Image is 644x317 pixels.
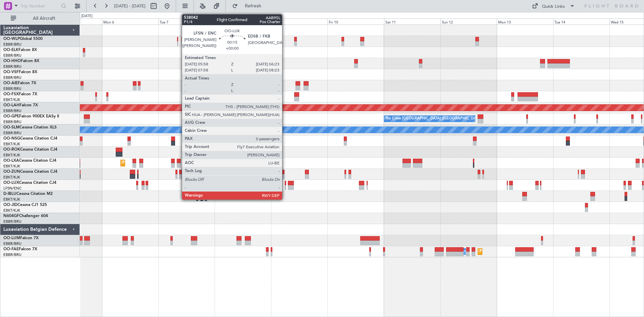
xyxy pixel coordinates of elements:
a: OO-AIEFalcon 7X [3,81,36,85]
a: EBBR/BRU [3,53,21,58]
span: OO-HHO [3,59,21,63]
a: EBBR/BRU [3,86,21,91]
span: Refresh [239,4,267,8]
a: EBKT/KJK [3,175,20,180]
span: OO-FSX [3,92,19,96]
span: OO-SLM [3,125,19,129]
span: D-IBLU [3,192,16,196]
div: [DATE] [81,13,93,19]
span: OO-VSF [3,70,19,74]
a: OO-HHOFalcon 8X [3,59,39,63]
div: No Crew [GEOGRAPHIC_DATA] ([GEOGRAPHIC_DATA] National) [386,114,498,124]
a: OO-SLMCessna Citation XLS [3,125,57,129]
span: OO-NSG [3,137,20,141]
a: EBKT/KJK [3,142,20,147]
span: OO-LUX [3,181,19,185]
a: EBBR/BRU [3,119,21,124]
a: LFSN/ENC [3,186,22,191]
button: All Aircraft [7,13,73,24]
a: OO-WLPGlobal 5500 [3,37,43,41]
a: EBKT/KJK [3,97,20,102]
span: OO-JID [3,203,17,207]
span: OO-ROK [3,148,20,152]
button: Refresh [229,1,269,11]
a: EBBR/BRU [3,75,21,80]
a: OO-VSFFalcon 8X [3,70,37,74]
a: D-IBLUCessna Citation M2 [3,192,53,196]
div: Fri 10 [327,18,384,24]
a: EBBR/BRU [3,219,21,224]
a: EBBR/BRU [3,108,21,113]
a: EBKT/KJK [3,164,20,169]
span: OO-ZUN [3,170,20,174]
div: Wed 8 [215,18,271,24]
div: Mon 13 [497,18,553,24]
a: OO-LUMFalcon 7X [3,236,39,240]
a: EBBR/BRU [3,130,21,136]
span: OO-LUM [3,236,20,240]
a: OO-ROKCessna Citation CJ4 [3,148,57,152]
div: Planned Maint Kortrijk-[GEOGRAPHIC_DATA] [122,158,201,168]
span: OO-GPE [3,114,19,118]
input: Trip Number [20,1,59,11]
a: OO-GPEFalcon 900EX EASy II [3,114,59,118]
div: Quick Links [542,3,565,10]
a: EBBR/BRU [3,42,21,47]
span: OO-LXA [3,159,19,163]
div: Mon 6 [102,18,158,24]
span: OO-ELK [3,48,18,52]
a: OO-NSGCessna Citation CJ4 [3,137,57,141]
span: All Aircraft [17,16,71,21]
a: OO-FAEFalcon 7X [3,247,37,251]
span: OO-AIE [3,81,18,85]
span: OO-WLP [3,37,20,41]
a: OO-LAHFalcon 7X [3,103,38,107]
div: Sat 11 [384,18,440,24]
span: OO-LAH [3,103,19,107]
a: OO-LXACessna Citation CJ4 [3,159,56,163]
a: OO-JIDCessna CJ1 525 [3,203,47,207]
span: [DATE] - [DATE] [114,3,146,9]
a: OO-ZUNCessna Citation CJ4 [3,170,57,174]
a: EBKT/KJK [3,153,20,158]
a: EBBR/BRU [3,252,21,257]
span: OO-FAE [3,247,19,251]
a: OO-LUXCessna Citation CJ4 [3,181,56,185]
a: OO-ELKFalcon 8X [3,48,37,52]
div: Tue 7 [158,18,215,24]
div: Thu 9 [271,18,327,24]
div: Sun 12 [440,18,497,24]
a: EBBR/BRU [3,64,21,69]
a: EBBR/BRU [3,241,21,246]
div: Tue 14 [553,18,609,24]
span: N604GF [3,214,19,218]
a: EBKT/KJK [3,197,20,202]
div: Planned Maint Melsbroek Air Base [480,247,538,257]
a: N604GFChallenger 604 [3,214,48,218]
a: OO-FSXFalcon 7X [3,92,37,96]
a: EBKT/KJK [3,208,20,213]
button: Quick Links [529,1,578,11]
